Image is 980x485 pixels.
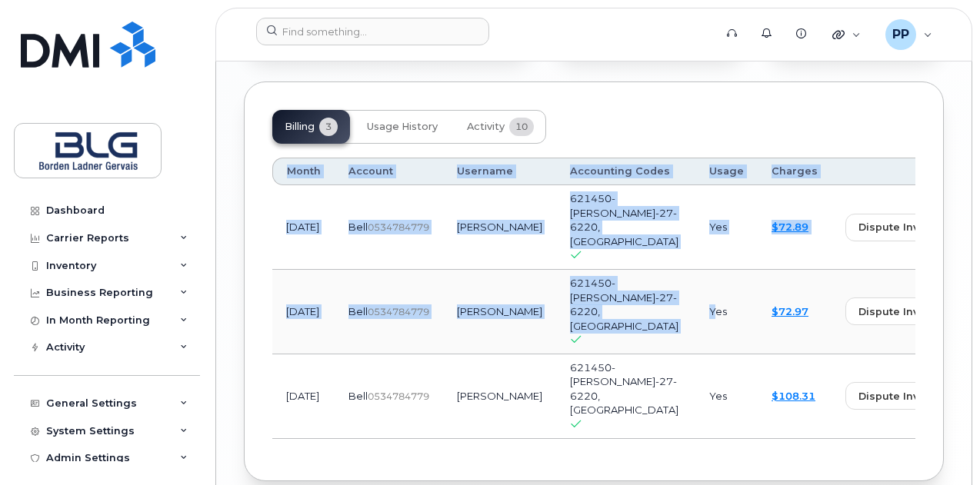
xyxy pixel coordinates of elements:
[348,390,368,402] span: Bell
[556,158,695,185] th: Accounting Codes
[335,158,443,185] th: Account
[368,221,429,233] span: 0534784779
[845,297,955,325] button: dispute invoice
[443,354,556,439] td: [PERSON_NAME]
[695,354,758,439] td: Yes
[443,158,556,185] th: Username
[695,270,758,354] td: Yes
[368,390,429,402] span: 0534784779
[467,121,505,133] span: Activity
[348,305,368,317] span: Bell
[272,354,335,439] td: [DATE]
[858,304,942,319] span: dispute invoice
[570,192,678,247] span: 621450-[PERSON_NAME]-27-6220, [GEOGRAPHIC_DATA]
[272,185,335,270] td: [DATE]
[256,18,489,45] input: Find something...
[695,185,758,270] td: Yes
[695,158,758,185] th: Usage
[443,270,556,354] td: [PERSON_NAME]
[348,221,368,233] span: Bell
[272,270,335,354] td: [DATE]
[367,121,438,133] span: Usage History
[368,306,429,317] span: 0534784779
[772,390,815,402] a: $108.31
[758,158,832,185] th: Charges
[272,158,335,185] th: Month
[570,361,678,417] span: 621450-[PERSON_NAME]-27-6220, [GEOGRAPHIC_DATA]
[892,25,909,44] span: PP
[509,118,534,136] span: 10
[858,389,942,404] span: dispute invoice
[443,185,556,270] td: [PERSON_NAME]
[845,214,955,241] button: dispute invoice
[858,220,942,234] span: dispute invoice
[772,305,808,317] a: $72.97
[772,221,808,233] a: $72.89
[875,19,943,50] div: Parth Patel
[845,382,955,410] button: dispute invoice
[570,277,678,332] span: 621450-[PERSON_NAME]-27-6220, [GEOGRAPHIC_DATA]
[822,19,872,50] div: Quicklinks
